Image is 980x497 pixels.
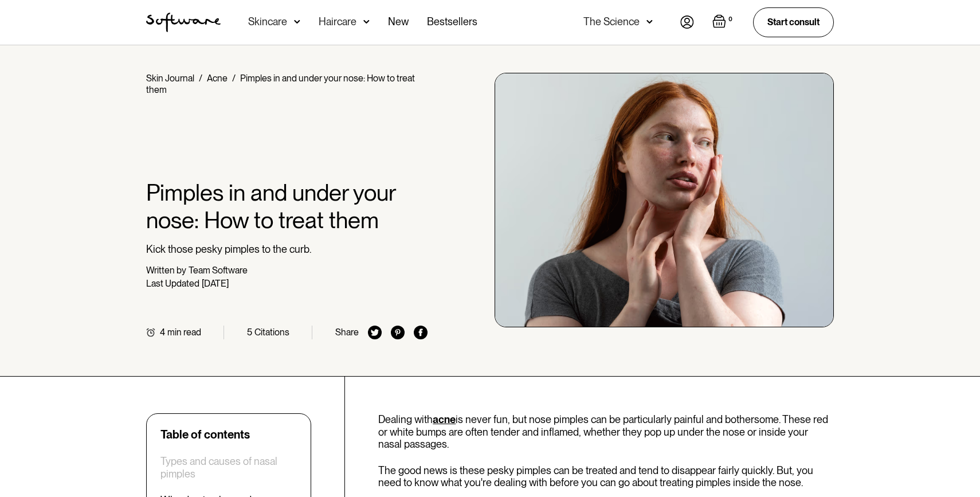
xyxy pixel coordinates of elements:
div: Team Software [189,265,248,276]
div: / [232,73,236,84]
img: arrow down [646,16,653,28]
h1: Pimples in and under your nose: How to treat them [146,179,428,234]
div: Haircare [319,16,356,28]
div: Last Updated [146,278,199,289]
a: Acne [207,73,228,84]
a: Open empty cart [712,14,735,30]
a: Skin Journal [146,73,194,84]
div: Table of contents [160,428,250,441]
div: Citations [254,327,289,338]
img: Software Logo [146,13,221,32]
div: min read [167,327,201,338]
div: 0 [726,14,735,25]
img: pinterest icon [391,326,405,339]
a: home [146,13,221,32]
a: Types and causes of nasal pimples [160,455,297,480]
div: / [199,73,202,84]
p: Dealing with is never fun, but nose pimples can be particularly painful and bothersome. These red... [378,413,834,451]
div: Written by [146,265,186,276]
div: [DATE] [202,278,229,289]
p: Kick those pesky pimples to the curb. [146,243,428,256]
img: arrow down [363,16,370,28]
div: Skincare [248,16,287,28]
div: 5 [247,327,252,338]
img: arrow down [294,16,300,28]
div: The Science [583,16,640,28]
a: Start consult [753,7,834,37]
div: Share [335,327,359,338]
div: Pimples in and under your nose: How to treat them [146,73,415,95]
p: The good news is these pesky pimples can be treated and tend to disappear fairly quickly. But, yo... [378,464,834,489]
div: 4 [160,327,165,338]
a: acne [433,413,456,425]
img: facebook icon [414,326,428,339]
img: twitter icon [368,326,382,339]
